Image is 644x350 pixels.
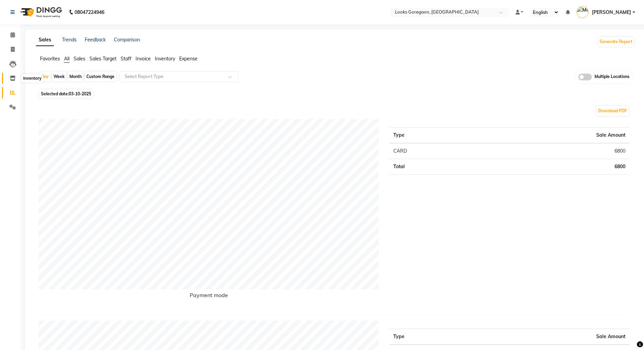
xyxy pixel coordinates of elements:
[85,72,116,81] div: Custom Range
[74,56,85,62] span: Sales
[136,56,151,62] span: Invoice
[478,127,629,143] th: Sale Amount
[595,74,629,80] span: Multiple Locations
[389,127,478,143] th: Type
[17,3,64,22] img: logo
[21,74,43,82] div: Inventory
[478,159,629,174] td: 6800
[69,91,91,96] span: 03-10-2025
[509,329,629,345] th: Sale Amount
[64,56,69,62] span: All
[179,56,198,62] span: Expense
[85,37,106,43] a: Feedback
[39,72,50,81] div: Day
[114,37,140,43] a: Comparison
[68,72,83,81] div: Month
[478,143,629,159] td: 6800
[62,37,77,43] a: Trends
[389,143,478,159] td: CARD
[598,37,634,46] button: Generate Report
[577,6,588,18] img: Mangesh Mishra
[389,159,478,174] td: Total
[89,56,117,62] span: Sales Target
[40,56,60,62] span: Favorites
[155,56,175,62] span: Inventory
[592,9,631,16] span: [PERSON_NAME]
[121,56,131,62] span: Staff
[52,72,66,81] div: Week
[75,3,104,22] b: 08047224946
[597,106,629,116] button: Download PDF
[389,329,510,345] th: Type
[39,292,379,301] h6: Payment mode
[39,90,93,98] span: Selected date:
[36,34,54,46] a: Sales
